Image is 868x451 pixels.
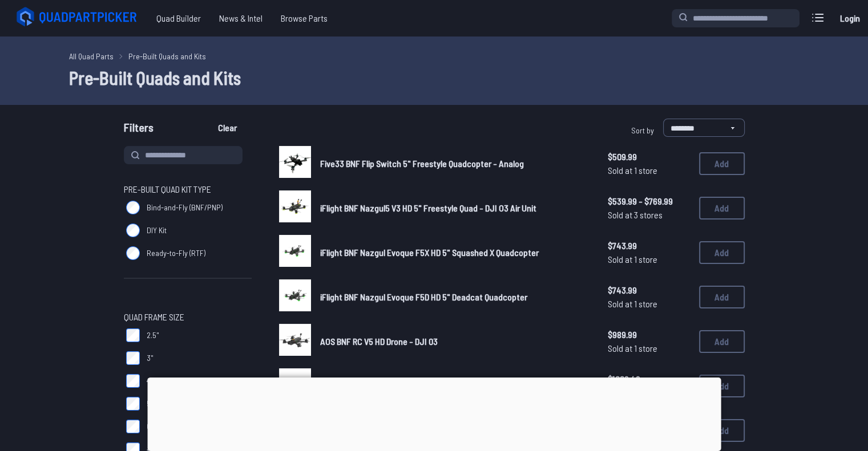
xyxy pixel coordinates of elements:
[279,324,311,356] img: image
[608,372,690,386] span: $1009.49
[320,291,527,302] span: iFlight BNF Nazgul Evoque F5D HD 5" Deadcat Quadcopter
[124,182,211,196] span: Pre-Built Quad Kit Type
[69,64,800,91] h1: Pre-Built Quads and Kits
[126,374,140,388] input: 4"
[608,239,690,253] span: $743.99
[608,342,690,355] span: Sold at 1 store
[320,158,524,169] span: Five33 BNF Flip Switch 5" Freestyle Quadcopter - Analog
[126,351,140,365] input: 3"
[279,235,311,267] img: image
[124,310,184,324] span: Quad Frame Size
[699,152,745,175] button: Add
[126,397,140,411] input: 5"
[279,324,311,359] a: image
[320,201,590,215] a: iFlight BNF Nazgul5 V3 HD 5" Freestyle Quad - DJI O3 Air Unit
[663,119,745,137] select: Sort by
[147,202,223,213] span: Bind-and-Fly (BNF/PNP)
[699,375,745,397] button: Add
[699,419,745,442] button: Add
[147,7,210,30] a: Quad Builder
[320,247,539,258] span: iFlight BNF Nazgul Evoque F5X HD 5" Squashed X Quadcopter
[631,125,654,135] span: Sort by
[699,330,745,353] button: Add
[126,224,140,237] input: DIY Kit
[69,50,114,62] a: All Quad Parts
[608,150,690,164] span: $509.99
[699,241,745,264] button: Add
[608,164,690,177] span: Sold at 1 store
[836,7,863,30] a: Login
[147,421,158,432] span: 6"+
[608,208,690,222] span: Sold at 3 stores
[147,330,159,341] span: 2.5"
[147,377,721,448] iframe: Advertisement
[147,352,154,364] span: 3"
[320,335,590,348] a: AOS BNF RC V5 HD Drone - DJI 03
[126,246,140,260] input: Ready-to-Fly (RTF)
[699,197,745,220] button: Add
[279,368,311,404] a: image
[147,225,167,236] span: DIY Kit
[608,283,690,297] span: $743.99
[699,286,745,308] button: Add
[126,201,140,214] input: Bind-and-Fly (BNF/PNP)
[608,328,690,342] span: $989.99
[320,290,590,304] a: iFlight BNF Nazgul Evoque F5D HD 5" Deadcat Quadcopter
[320,202,536,213] span: iFlight BNF Nazgul5 V3 HD 5" Freestyle Quad - DJI O3 Air Unit
[147,375,153,387] span: 4"
[320,246,590,259] a: iFlight BNF Nazgul Evoque F5X HD 5" Squashed X Quadcopter
[147,247,205,259] span: Ready-to-Fly (RTF)
[608,297,690,311] span: Sold at 1 store
[279,235,311,270] a: image
[126,328,140,342] input: 2.5"
[279,190,311,222] img: image
[608,253,690,266] span: Sold at 1 store
[147,398,154,409] span: 5"
[320,336,438,347] span: AOS BNF RC V5 HD Drone - DJI 03
[128,50,206,62] a: Pre-Built Quads and Kits
[126,420,140,433] input: 6"+
[279,190,311,226] a: image
[608,194,690,208] span: $539.99 - $769.99
[279,146,311,181] a: image
[124,119,154,141] span: Filters
[272,7,337,30] a: Browse Parts
[210,7,272,30] a: News & Intel
[279,368,311,400] img: image
[279,279,311,315] a: image
[208,119,247,137] button: Clear
[279,279,311,311] img: image
[320,157,590,170] a: Five33 BNF Flip Switch 5" Freestyle Quadcopter - Analog
[279,146,311,178] img: image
